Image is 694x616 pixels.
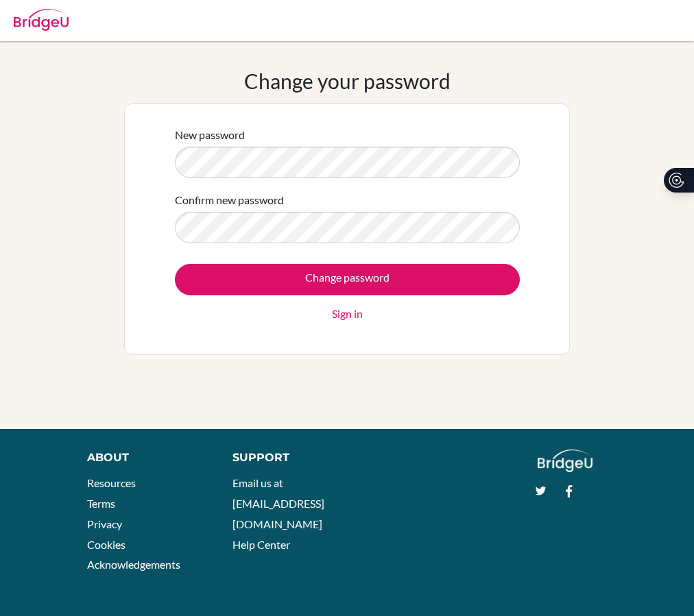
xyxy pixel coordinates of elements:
a: Resources [87,476,136,489]
label: Confirm new password [175,192,284,208]
img: Bridge-U [14,9,69,31]
a: Email us at [EMAIL_ADDRESS][DOMAIN_NAME] [232,476,324,530]
a: Acknowledgements [87,558,180,571]
div: About [87,449,202,466]
a: Help Center [232,538,290,551]
h1: Change your password [244,69,451,93]
a: Sign in [332,306,363,322]
input: Change password [175,264,520,295]
div: Support [232,449,335,466]
label: New password [175,127,245,143]
a: Cookies [87,538,125,551]
a: Privacy [87,517,122,530]
a: Terms [87,497,115,510]
img: logo_white@2x-f4f0deed5e89b7ecb1c2cc34c3e3d731f90f0f143d5ea2071677605dd97b5244.png [538,449,593,472]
